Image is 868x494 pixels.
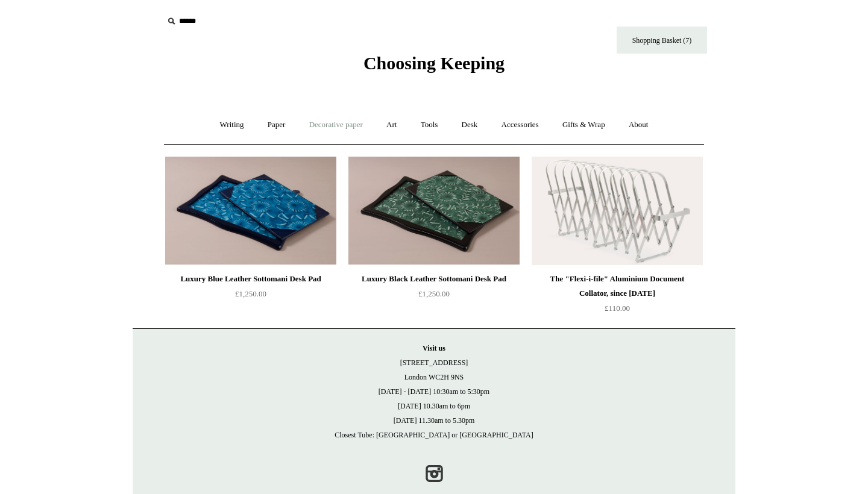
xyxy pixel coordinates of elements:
a: Choosing Keeping [363,63,505,71]
strong: Visit us [423,344,445,352]
a: Shopping Basket (7) [617,27,707,54]
span: £1,250.00 [418,289,450,298]
div: Luxury Blue Leather Sottomani Desk Pad [168,272,333,286]
a: About [618,109,659,141]
a: Paper [257,109,297,141]
img: The "Flexi-i-file" Aluminium Document Collator, since 1941 [532,157,703,265]
a: Tools [410,109,449,141]
img: Luxury Blue Leather Sottomani Desk Pad [165,157,336,265]
a: Luxury Black Leather Sottomani Desk Pad £1,250.00 [348,272,520,321]
a: The "Flexi-i-file" Aluminium Document Collator, since [DATE] £110.00 [532,272,703,321]
a: The "Flexi-i-file" Aluminium Document Collator, since 1941 The "Flexi-i-file" Aluminium Document ... [532,157,703,265]
a: Gifts & Wrap [552,109,616,141]
span: Choosing Keeping [363,53,505,73]
a: Decorative paper [298,109,374,141]
a: Instagram [421,460,447,487]
span: £110.00 [605,304,630,313]
a: Luxury Blue Leather Sottomani Desk Pad £1,250.00 [165,272,336,321]
a: Luxury Black Leather Sottomani Desk Pad Luxury Black Leather Sottomani Desk Pad [348,157,520,265]
a: Writing [209,109,255,141]
span: £1,250.00 [235,289,266,298]
a: Accessories [491,109,550,141]
a: Desk [451,109,489,141]
a: Art [376,109,407,141]
img: Luxury Black Leather Sottomani Desk Pad [348,157,520,265]
p: [STREET_ADDRESS] London WC2H 9NS [DATE] - [DATE] 10:30am to 5:30pm [DATE] 10.30am to 6pm [DATE] 1... [145,341,723,442]
div: The "Flexi-i-file" Aluminium Document Collator, since [DATE] [535,272,700,301]
div: Luxury Black Leather Sottomani Desk Pad [351,272,517,286]
a: Luxury Blue Leather Sottomani Desk Pad Luxury Blue Leather Sottomani Desk Pad [165,157,336,265]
